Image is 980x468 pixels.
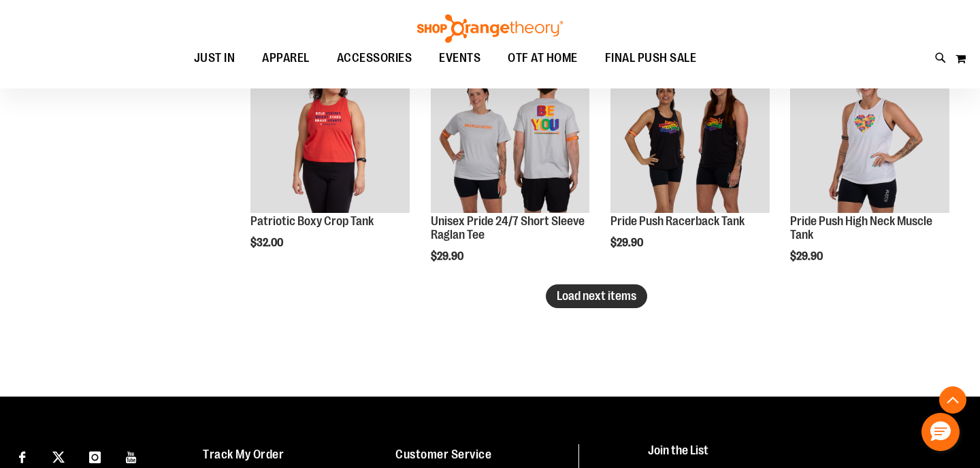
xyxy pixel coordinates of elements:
span: OTF AT HOME [508,43,578,73]
button: Load next items [546,284,647,308]
div: product [424,48,597,297]
a: Unisex Pride 24/7 Short Sleeve Raglan Tee [431,214,585,241]
a: OTF AT HOME [494,43,591,74]
span: APPAREL [262,43,310,73]
span: FINAL PUSH SALE [605,43,697,73]
button: Hello, have a question? Let’s chat. [921,413,960,451]
div: product [604,48,777,284]
button: Back To Top [939,386,966,414]
img: Pride Push High Neck Muscle Tank [790,54,949,214]
span: $29.90 [610,237,645,249]
a: Pride Push Racerback TankNEW [610,54,770,216]
span: $32.00 [250,237,285,249]
img: Patriotic Boxy Crop Tank [250,54,410,214]
a: FINAL PUSH SALE [591,43,710,74]
a: ACCESSORIES [323,43,426,74]
div: product [244,48,416,284]
a: Customer Service [395,448,491,461]
a: Patriotic Boxy Crop Tank [250,214,374,228]
div: product [783,48,956,297]
span: JUST IN [194,43,235,73]
span: Load next items [557,289,636,303]
a: Pride Push High Neck Muscle Tank [790,214,932,241]
a: APPAREL [248,43,323,73]
img: Shop Orangetheory [415,14,565,43]
span: $29.90 [431,250,465,263]
span: ACCESSORIES [337,43,412,73]
span: $29.90 [790,250,825,263]
a: JUST IN [180,43,249,74]
img: Pride Push Racerback Tank [610,54,770,214]
a: EVENTS [425,43,494,74]
span: EVENTS [439,43,480,73]
a: Pride Push High Neck Muscle TankNEW [790,54,949,216]
a: Visit our Youtube page [120,444,144,468]
a: Visit our Facebook page [10,444,34,468]
img: Unisex Pride 24/7 Short Sleeve Raglan Tee [431,54,590,214]
img: Twitter [52,451,65,463]
a: Unisex Pride 24/7 Short Sleeve Raglan TeeNEW [431,54,590,216]
a: Track My Order [203,448,284,461]
a: Visit our Instagram page [83,444,107,468]
a: Visit our X page [47,444,71,468]
a: Pride Push Racerback Tank [610,214,745,228]
a: Patriotic Boxy Crop TankNEW [250,54,410,216]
